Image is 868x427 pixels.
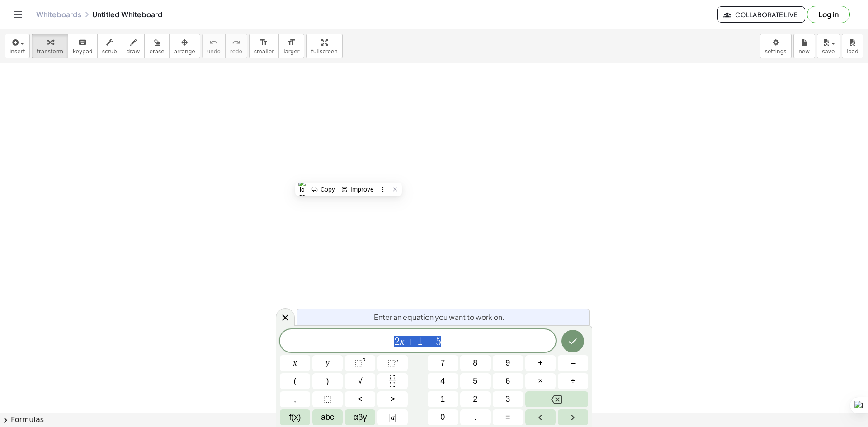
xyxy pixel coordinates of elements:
button: ( [280,373,310,389]
button: Done [561,330,584,352]
i: undo [209,37,218,48]
button: Superscript [377,355,408,371]
span: ) [326,375,329,387]
span: x [293,357,297,369]
span: ⬚ [354,358,362,367]
button: draw [122,34,145,58]
button: keyboardkeypad [68,34,98,58]
button: Backspace [525,391,588,407]
span: Collaborate Live [725,10,797,19]
button: load [842,34,863,58]
span: | [395,413,396,422]
span: insert [9,48,25,55]
button: Alphabet [312,409,343,425]
button: 4 [428,373,458,389]
button: arrange [169,34,200,58]
span: = [423,336,436,347]
span: αβγ [354,411,367,423]
span: × [538,375,543,387]
button: y [312,355,343,371]
span: abc [321,411,334,423]
span: load [847,48,859,55]
button: Equals [493,409,523,425]
button: Fraction [377,373,408,389]
var: x [400,335,405,347]
button: Placeholder [312,391,343,407]
button: redoredo [225,34,247,58]
span: arrange [174,48,195,55]
button: new [793,34,815,58]
span: 1 [417,336,423,347]
button: Greek alphabet [345,409,375,425]
span: > [390,393,395,405]
span: ⬚ [387,358,395,367]
button: undoundo [202,34,226,58]
button: Toggle navigation [11,7,25,22]
span: save [822,48,835,55]
button: Squared [345,355,375,371]
span: 2 [394,336,400,347]
span: + [538,357,543,369]
span: redo [230,48,242,55]
span: 7 [440,357,445,369]
span: Enter an equation you want to work on. [374,312,505,323]
button: transform [32,34,68,58]
button: format_sizesmaller [249,34,279,58]
button: Log in [807,6,850,23]
button: Plus [525,355,556,371]
span: ÷ [571,375,576,387]
span: 5 [473,375,477,387]
span: 5 [436,336,441,347]
span: scrub [102,48,117,55]
span: 4 [440,375,445,387]
span: < [358,393,363,405]
button: 1 [428,391,458,407]
span: undo [207,48,221,55]
span: 3 [505,393,510,405]
span: | [389,413,391,422]
button: save [817,34,840,58]
button: fullscreen [306,34,342,58]
button: erase [144,34,169,58]
i: keyboard [78,37,87,48]
button: Collaborate Live [717,6,805,23]
button: Minus [558,355,588,371]
sup: n [395,357,398,364]
span: new [798,48,810,55]
span: transform [37,48,63,55]
span: = [505,411,510,423]
button: 8 [460,355,491,371]
button: 7 [428,355,458,371]
button: 2 [460,391,491,407]
button: x [280,355,310,371]
button: Greater than [377,391,408,407]
span: + [405,336,418,347]
span: settings [765,48,787,55]
button: 6 [493,373,523,389]
button: settings [760,34,792,58]
span: 6 [505,375,510,387]
span: 8 [473,357,477,369]
button: Times [525,373,556,389]
span: . [474,411,476,423]
button: 9 [493,355,523,371]
a: Whiteboards [36,10,81,19]
span: smaller [254,48,274,55]
button: Left arrow [525,409,556,425]
span: 0 [440,411,445,423]
button: . [460,409,491,425]
span: ⬚ [324,393,331,405]
i: redo [232,37,241,48]
button: Absolute value [377,409,408,425]
span: √ [358,375,363,387]
button: , [280,391,310,407]
span: 2 [473,393,477,405]
span: keypad [73,48,93,55]
span: larger [283,48,299,55]
span: f(x) [289,411,301,423]
i: format_size [259,37,268,48]
button: insert [5,34,30,58]
button: format_sizelarger [278,34,304,58]
span: 1 [440,393,445,405]
button: Divide [558,373,588,389]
